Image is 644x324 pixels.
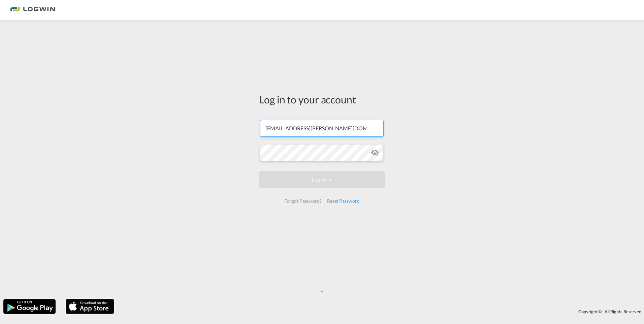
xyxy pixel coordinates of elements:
[3,298,56,315] img: google.png
[282,195,324,207] div: Forgot Password?
[118,306,644,317] div: Copyright © . All Rights Reserved
[65,298,115,315] img: apple.png
[10,3,56,18] img: bc73a0e0d8c111efacd525e4c8ad7d32.png
[259,92,385,106] div: Log in to your account
[260,120,384,137] input: Enter email/phone number
[371,149,379,157] md-icon: icon-eye-off
[259,171,385,188] button: LOGIN
[324,195,362,207] div: Reset Password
